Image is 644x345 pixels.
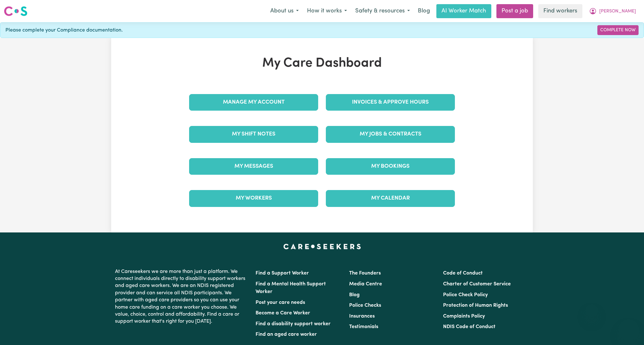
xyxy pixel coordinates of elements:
a: Charter of Customer Service [443,282,511,287]
a: Post your care needs [256,300,305,305]
a: My Shift Notes [189,126,318,143]
a: Become a Care Worker [256,311,310,316]
a: My Messages [189,158,318,175]
a: Find an aged care worker [256,332,317,337]
a: My Jobs & Contracts [326,126,455,143]
a: AI Worker Match [436,4,491,18]
img: Careseekers logo [4,5,27,17]
a: Post a job [496,4,533,18]
a: Find a disability support worker [256,321,331,327]
a: Invoices & Approve Hours [326,94,455,111]
h1: My Care Dashboard [185,56,459,71]
button: How it works [303,4,351,18]
a: Careseekers home page [283,244,361,249]
a: NDIS Code of Conduct [443,324,495,329]
a: Code of Conduct [443,271,483,276]
a: Blog [349,292,360,297]
a: Media Centre [349,282,382,287]
a: Police Check Policy [443,292,488,297]
a: Complete Now [597,25,639,35]
a: Protection of Human Rights [443,303,508,308]
a: Insurances [349,314,375,319]
button: About us [266,4,303,18]
a: Manage My Account [189,94,318,111]
a: My Calendar [326,190,455,207]
iframe: Button to launch messaging window [618,319,639,340]
a: Find a Support Worker [256,271,309,276]
a: The Founders [349,271,381,276]
a: Find workers [538,4,582,18]
a: My Workers [189,190,318,207]
a: Testimonials [349,324,378,329]
a: Complaints Policy [443,314,485,319]
a: Find a Mental Health Support Worker [256,282,326,294]
a: My Bookings [326,158,455,175]
p: At Careseekers we are more than just a platform. We connect individuals directly to disability su... [115,266,248,328]
a: Careseekers logo [4,4,27,18]
a: Blog [414,4,434,18]
button: My Account [585,4,640,18]
a: Police Checks [349,303,381,308]
span: Please complete your Compliance documentation. [5,26,123,34]
button: Safety & resources [351,4,414,18]
iframe: Close message [585,304,598,317]
span: [PERSON_NAME] [599,8,636,15]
